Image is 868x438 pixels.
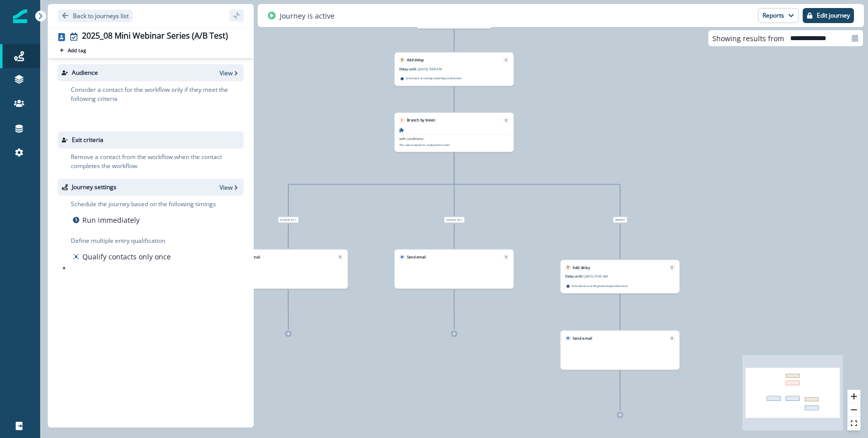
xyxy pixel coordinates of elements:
div: Add delayRemoveDelay until:[DATE] 9:30 AMScheduled according toworkspacetimezone [561,260,680,294]
p: Send email [407,254,426,260]
img: Inflection [13,9,27,23]
p: [DATE] 9:00 AM [418,67,476,72]
div: Send emailRemove [229,249,348,289]
button: Go back [58,10,133,22]
p: Define multiple entry qualification [71,236,173,245]
p: Run immediately [82,215,140,225]
p: View [220,183,233,192]
p: Qualify contacts only once [82,251,171,262]
div: is equal to 1 [244,217,333,223]
p: View [220,69,233,77]
p: The values would be evaluated in order. [399,143,451,147]
button: View [220,69,240,77]
span: is equal to 2 [444,217,464,223]
p: Remove a contact from the workflow when the contact completes the workflow [71,153,244,171]
p: Showing results from [712,33,784,44]
span: Default [613,217,627,223]
p: Schedule the journey based on the following timings [71,200,216,209]
div: Add delayRemoveDelay until:[DATE] 9:00 AMScheduled according toworkspacetimezone [394,52,513,86]
p: with conditions: [399,136,424,141]
p: Back to journeys list [73,12,129,20]
div: 2025_08 Mini Webinar Series (A/B Test) [82,31,228,42]
p: Journey settings [72,183,117,192]
p: Branch by token [407,117,436,123]
p: Scheduled according to workspace timezone [406,76,462,80]
p: Consider a contact for the workflow only if they meet the following criteria [71,85,244,103]
div: is equal to 2 [410,217,499,223]
p: Send email [241,254,260,260]
button: Add tag [58,46,88,54]
p: Exit criteria [72,135,103,144]
button: zoom in [847,390,860,403]
p: Add delay [407,57,424,63]
div: Default [576,217,665,223]
p: [DATE] 9:30 AM [584,274,641,279]
p: Add tag [68,47,86,53]
button: fit view [847,417,860,430]
div: Branch by tokenRemovewith conditions:The values would be evaluated in order. [394,112,513,152]
button: View [220,183,240,192]
button: sidebar collapse toggle [230,10,244,22]
button: Reports [758,8,799,23]
p: Scheduled according to workspace timezone [572,283,628,288]
div: Send emailRemove [394,249,513,289]
span: is equal to 1 [278,217,298,223]
p: Edit journey [817,12,850,19]
button: zoom out [847,403,860,417]
g: Edge from f2f050b4-7b8b-45cb-901a-520288119841 to node-edge-label495d839c-2261-4552-b17a-9a7a5211... [288,153,454,216]
p: Add delay [573,265,590,270]
p: Audience [72,68,98,77]
g: Edge from f2f050b4-7b8b-45cb-901a-520288119841 to node-edge-label540e41d6-da83-4a17-8c35-06d619b7... [454,153,620,216]
p: Delay until: [399,67,418,72]
p: Send email [573,335,592,341]
p: Delay until: [565,274,584,279]
button: Edit journey [803,8,854,23]
p: Journey is active [280,11,335,21]
div: Send emailRemove [561,331,680,370]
